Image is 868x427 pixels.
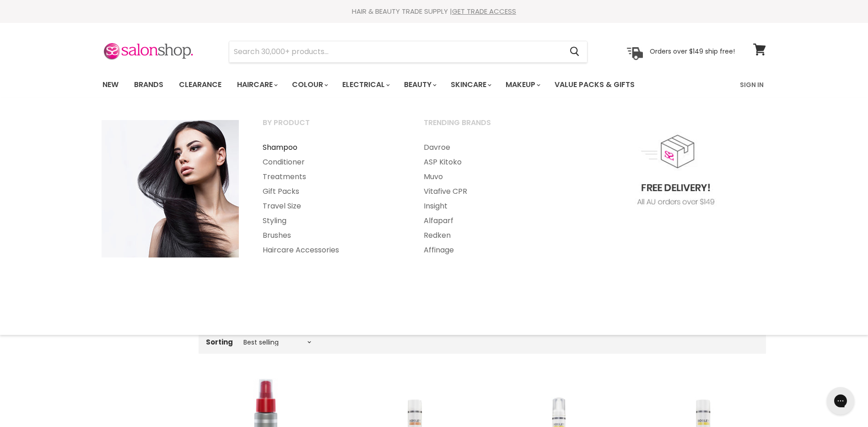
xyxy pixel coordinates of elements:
[229,41,588,63] form: Product
[335,75,395,94] a: Electrical
[96,71,688,98] ul: Main menu
[251,140,410,257] ul: Main menu
[251,140,410,155] a: Shampoo
[548,75,642,94] a: Value Packs & Gifts
[412,140,571,257] ul: Main menu
[499,75,546,94] a: Makeup
[127,75,170,94] a: Brands
[285,75,334,94] a: Colour
[412,140,571,155] a: Davroe
[251,243,410,257] a: Haircare Accessories
[412,155,571,170] a: ASP Kitoko
[734,75,769,94] a: Sign In
[251,170,410,184] a: Treatments
[96,75,125,94] a: New
[91,71,777,98] nav: Main
[412,115,571,138] a: Trending Brands
[412,184,571,199] a: Vitafive CPR
[412,199,571,213] a: Insight
[230,75,283,94] a: Haircare
[251,115,410,138] a: By Product
[206,338,233,346] label: Sorting
[251,228,410,243] a: Brushes
[251,199,410,213] a: Travel Size
[251,155,410,170] a: Conditioner
[229,41,563,62] input: Search
[563,41,587,62] button: Search
[251,184,410,199] a: Gift Packs
[412,228,571,243] a: Redken
[412,213,571,228] a: Alfaparf
[91,7,777,16] div: HAIR & BEAUTY TRADE SUPPLY |
[251,213,410,228] a: Styling
[650,47,735,55] p: Orders over $149 ship free!
[412,243,571,257] a: Affinage
[822,384,859,418] iframe: Gorgias live chat messenger
[444,75,497,94] a: Skincare
[172,75,228,94] a: Clearance
[397,75,442,94] a: Beauty
[452,6,516,16] a: GET TRADE ACCESS
[412,170,571,184] a: Muvo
